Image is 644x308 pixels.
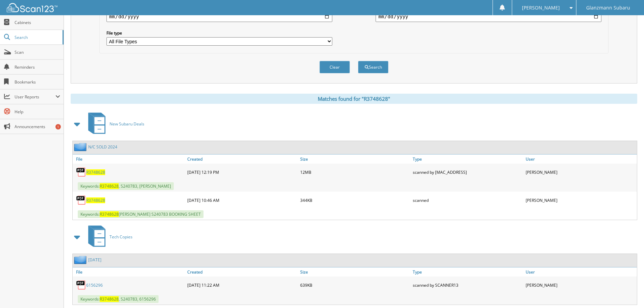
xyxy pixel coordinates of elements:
[76,280,86,290] img: PDF.png
[411,278,524,292] div: scanned by SCANNER13
[186,267,299,277] a: Created
[186,193,299,207] div: [DATE] 10:46 AM
[78,182,174,190] span: Keywords: , S240783, [PERSON_NAME]
[88,144,117,150] a: N/C SOLD 2024
[524,267,637,277] a: User
[15,64,60,70] span: Reminders
[7,3,57,12] img: scan123-logo-white.svg
[186,155,299,164] a: Created
[524,165,637,179] div: [PERSON_NAME]
[186,165,299,179] div: [DATE] 12:19 PM
[586,6,630,10] span: Glanzmann Subaru
[106,11,332,22] input: start
[522,6,560,10] span: [PERSON_NAME]
[299,155,411,164] a: Size
[86,197,105,203] a: R3748628
[15,79,60,85] span: Bookmarks
[73,267,186,277] a: File
[358,61,388,73] button: Search
[86,169,105,175] a: R3748628
[74,143,88,151] img: folder2.png
[78,210,204,218] span: Keywords: [PERSON_NAME] S240783 BOOKING SHEET
[74,256,88,264] img: folder2.png
[186,278,299,292] div: [DATE] 11:22 AM
[15,109,60,115] span: Help
[106,30,332,36] label: File type
[100,296,119,302] span: R3748628
[110,234,133,240] span: Tech Copies
[299,165,411,179] div: 12MB
[319,61,350,73] button: Clear
[86,282,103,288] a: 6156296
[100,211,119,217] span: R3748628
[55,124,61,129] div: 1
[100,183,119,189] span: R3748628
[524,193,637,207] div: [PERSON_NAME]
[110,121,144,127] span: New Subaru Deals
[299,193,411,207] div: 344KB
[411,165,524,179] div: scanned by [MAC_ADDRESS]
[71,94,637,104] div: Matches found for "R3748628"
[76,195,86,205] img: PDF.png
[15,94,55,100] span: User Reports
[411,267,524,277] a: Type
[15,124,60,129] span: Announcements
[411,193,524,207] div: scanned
[76,167,86,177] img: PDF.png
[299,278,411,292] div: 639KB
[299,267,411,277] a: Size
[84,111,144,137] a: New Subaru Deals
[78,295,159,303] span: Keywords: , S240783, 6156296
[15,49,60,55] span: Scan
[15,20,60,25] span: Cabinets
[524,155,637,164] a: User
[524,278,637,292] div: [PERSON_NAME]
[73,155,186,164] a: File
[376,11,601,22] input: end
[84,223,133,250] a: Tech Copies
[15,34,59,40] span: Search
[88,257,101,263] a: [DATE]
[411,155,524,164] a: Type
